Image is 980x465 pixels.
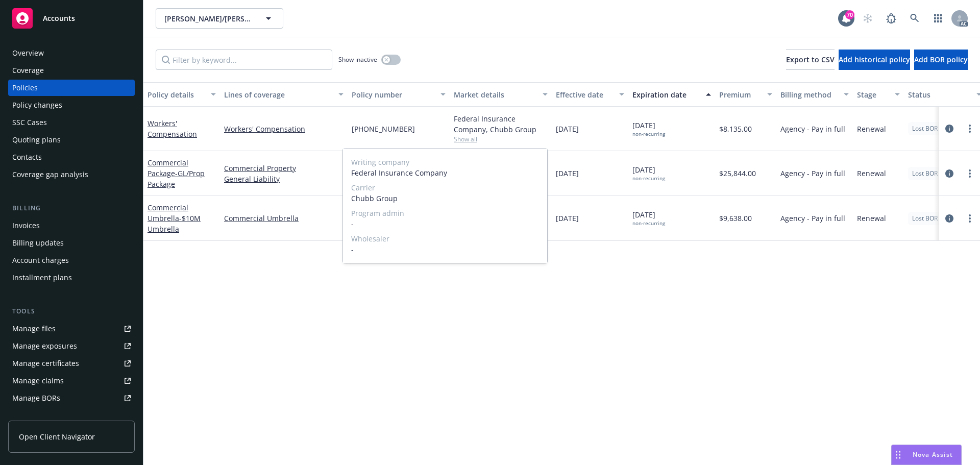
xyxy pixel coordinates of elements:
[780,213,845,224] span: Agency - Pay in full
[143,82,220,107] button: Policy details
[351,193,539,204] span: Chubb Group
[220,82,348,107] button: Lines of coverage
[351,182,539,193] span: Carrier
[719,89,761,100] div: Premium
[224,124,344,134] a: Workers' Compensation
[632,209,665,227] span: [DATE]
[857,89,889,100] div: Stage
[8,132,135,148] a: Quoting plans
[8,114,135,131] a: SSC Cases
[845,10,854,19] div: 70
[8,203,135,213] div: Billing
[164,13,253,24] span: [PERSON_NAME]/[PERSON_NAME]/[PERSON_NAME]
[12,132,61,148] div: Quoting plans
[943,212,955,225] a: circleInformation
[632,175,665,182] div: non-recurring
[892,445,904,464] div: Drag to move
[8,355,135,372] a: Manage certificates
[12,321,56,337] div: Manage files
[148,89,205,100] div: Policy details
[148,168,205,189] span: - GL/Prop Package
[556,213,579,224] span: [DATE]
[715,82,776,107] button: Premium
[12,166,88,183] div: Coverage gap analysis
[8,80,135,96] a: Policies
[912,214,938,223] span: Lost BOR
[148,158,205,189] a: Commercial Package
[964,212,976,225] a: more
[719,124,752,134] span: $8,135.00
[8,45,135,61] a: Overview
[43,14,75,22] span: Accounts
[148,118,197,139] a: Workers' Compensation
[351,157,539,167] span: Writing company
[454,89,536,100] div: Market details
[857,124,886,134] span: Renewal
[8,4,135,33] a: Accounts
[338,55,377,64] span: Show inactive
[12,114,47,131] div: SSC Cases
[780,124,845,134] span: Agency - Pay in full
[556,124,579,134] span: [DATE]
[928,8,948,29] a: Switch app
[908,89,970,100] div: Status
[857,213,886,224] span: Renewal
[148,203,201,234] a: Commercial Umbrella
[12,45,44,61] div: Overview
[943,123,955,135] a: circleInformation
[943,167,955,180] a: circleInformation
[12,217,40,234] div: Invoices
[904,8,925,29] a: Search
[786,50,835,70] button: Export to CSV
[552,82,628,107] button: Effective date
[224,163,344,174] a: Commercial Property
[12,407,90,424] div: Summary of insurance
[12,97,62,113] div: Policy changes
[8,97,135,113] a: Policy changes
[8,338,135,354] a: Manage exposures
[556,168,579,179] span: [DATE]
[914,50,968,70] button: Add BOR policy
[628,82,715,107] button: Expiration date
[352,124,415,134] span: [PHONE_NUMBER]
[8,235,135,251] a: Billing updates
[839,50,910,70] button: Add historical policy
[719,213,752,224] span: $9,638.00
[786,55,835,64] span: Export to CSV
[351,208,539,218] span: Program admin
[8,321,135,337] a: Manage files
[632,131,665,137] div: non-recurring
[913,450,953,459] span: Nova Assist
[8,306,135,316] div: Tools
[454,135,548,143] span: Show all
[8,217,135,234] a: Invoices
[632,164,665,182] span: [DATE]
[891,445,962,465] button: Nova Assist
[224,174,344,184] a: General Liability
[351,244,539,255] span: -
[12,390,60,406] div: Manage BORs
[776,82,853,107] button: Billing method
[914,55,968,64] span: Add BOR policy
[352,89,434,100] div: Policy number
[964,167,976,180] a: more
[12,270,72,286] div: Installment plans
[912,124,938,133] span: Lost BOR
[881,8,901,29] a: Report a Bug
[12,149,42,165] div: Contacts
[8,270,135,286] a: Installment plans
[8,149,135,165] a: Contacts
[8,252,135,268] a: Account charges
[19,431,95,442] span: Open Client Navigator
[780,168,845,179] span: Agency - Pay in full
[454,113,548,135] div: Federal Insurance Company, Chubb Group
[632,89,700,100] div: Expiration date
[224,89,332,100] div: Lines of coverage
[853,82,904,107] button: Stage
[156,8,283,29] button: [PERSON_NAME]/[PERSON_NAME]/[PERSON_NAME]
[964,123,976,135] a: more
[12,235,64,251] div: Billing updates
[351,167,539,178] span: Federal Insurance Company
[348,82,450,107] button: Policy number
[719,168,756,179] span: $25,844.00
